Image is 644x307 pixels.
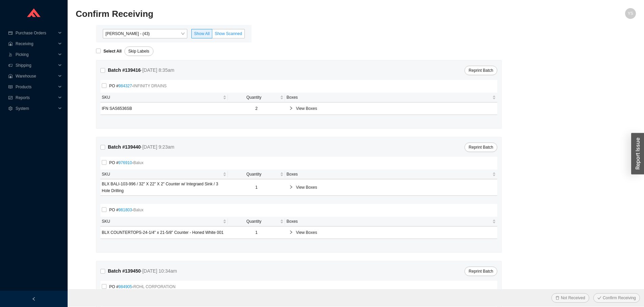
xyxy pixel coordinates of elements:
span: Reports [16,92,56,103]
a: 984905 [118,284,132,289]
button: Reprint Batch [464,66,497,75]
span: Picking [16,49,56,60]
span: SKU [102,171,221,178]
span: INFINITY DRAINS [133,84,166,88]
span: ROHL CORPORATION [133,284,175,289]
span: Quantity [229,218,279,225]
th: Boxes sortable [285,170,497,179]
span: PO # - [106,159,146,166]
span: PO # - [106,283,178,290]
span: Purchase Orders [16,28,56,38]
div: View Boxes [286,181,496,193]
span: PO # - [106,83,169,89]
span: Boxes [286,171,491,178]
span: read [8,85,13,89]
td: 1 [228,179,285,196]
span: Products [16,82,56,92]
span: Angel Negron - (43) [105,29,185,38]
span: credit-card [8,31,13,35]
span: Receiving [16,38,56,49]
span: YS [628,8,633,19]
span: System [16,103,56,114]
span: Balux [133,208,143,212]
span: Balux [133,160,143,165]
th: SKU sortable [100,170,228,179]
span: Reprint Batch [469,144,493,151]
button: checkConfirm Receiving [593,293,640,303]
th: Quantity sortable [228,217,285,226]
th: Quantity sortable [228,93,285,102]
span: Boxes [286,94,491,101]
span: SKU [102,218,221,225]
span: Shipping [16,60,56,71]
span: right [289,230,293,234]
span: View Boxes [296,105,493,112]
span: Warehouse [16,71,56,82]
span: setting [8,106,13,111]
a: 984327 [118,84,132,88]
div: View Boxes [286,102,496,115]
span: - [DATE] 8:35am [141,67,174,73]
td: 1 [228,226,285,239]
span: - [DATE] 10:34am [141,268,177,274]
strong: Batch # 139440 [108,144,141,150]
span: Quantity [229,94,279,101]
td: BLX COUNTERTOPS-24-1/4" x 21-5/8" Counter - Honed White 001 [100,226,228,239]
span: PO # - [106,207,146,213]
th: Boxes sortable [285,217,497,226]
button: Skip Labels [124,47,153,56]
th: SKU sortable [100,217,228,226]
span: fund [8,96,13,100]
td: 2 [228,102,285,115]
div: View Boxes [286,226,496,239]
span: Quantity [229,171,279,178]
th: SKU sortable [100,93,228,102]
span: Reprint Batch [469,67,493,74]
h2: Confirm Receiving [76,8,496,20]
span: right [289,106,293,110]
strong: Batch # 139450 [108,268,141,274]
a: 981803 [118,208,132,212]
span: SKU [102,94,221,101]
span: - [DATE] 9:23am [141,144,174,150]
span: left [32,297,36,301]
td: IFN SAS6536SB [100,102,228,115]
a: 976910 [118,160,132,165]
th: Boxes sortable [285,93,497,102]
span: Boxes [286,218,491,225]
strong: Select All [103,49,122,54]
span: Reprint Batch [469,268,493,275]
button: Reprint Batch [464,267,497,276]
span: Show All [194,31,210,36]
span: View Boxes [296,184,493,191]
span: Skip Labels [128,48,149,55]
td: BLX BALI-103-996 / 32" X 22" X 2" Counter w/ Integraed Sink / 3 Hole Drilling [100,179,228,196]
span: Show Scanned [215,31,242,36]
button: Reprint Batch [464,143,497,152]
span: View Boxes [296,229,493,236]
th: Quantity sortable [228,170,285,179]
span: right [289,185,293,189]
strong: Batch # 139416 [108,67,141,73]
